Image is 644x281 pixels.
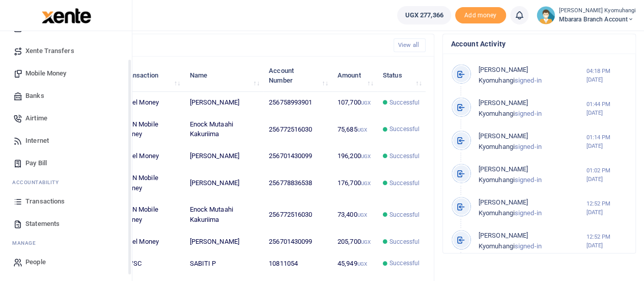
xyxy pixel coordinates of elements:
[41,11,91,19] a: logo-small logo-large logo-large
[389,259,419,268] span: Successful
[263,167,332,199] td: 256778836538
[117,199,184,231] td: MTN Mobile Money
[263,199,332,231] td: 256772516030
[332,92,377,114] td: 107,700
[586,166,627,184] small: 01:02 PM [DATE]
[393,6,455,24] li: Wallet ballance
[405,10,443,20] span: UGX 277,366
[263,145,332,167] td: 256701430099
[479,231,586,252] p: signed-in
[394,38,426,52] a: View all
[263,92,332,114] td: 256758993901
[586,67,627,84] small: 04:18 PM [DATE]
[479,99,528,117] span: [PERSON_NAME] Kyomuhangi
[389,178,419,188] span: Successful
[263,231,332,253] td: 256701430099
[559,7,636,15] small: [PERSON_NAME] Kyomuhangi
[586,100,627,117] small: 01:44 PM [DATE]
[117,60,184,91] th: Transaction: activate to sort column ascending
[184,199,263,231] td: Enock Mutaahi Kakuriima
[332,60,377,91] th: Amount: activate to sort column ascending
[537,6,555,24] img: profile-user
[117,92,184,114] td: Airtel Money
[332,167,377,199] td: 176,700
[389,98,419,107] span: Successful
[184,114,263,145] td: Enock Mutaahi Kakuriima
[479,165,528,184] span: [PERSON_NAME] Kyomuhangi
[184,231,263,253] td: [PERSON_NAME]
[332,114,377,145] td: 75,685
[184,145,263,167] td: [PERSON_NAME]
[332,199,377,231] td: 73,400
[42,8,91,23] img: logo-large
[117,167,184,199] td: MTN Mobile Money
[263,60,332,91] th: Account Number: activate to sort column ascending
[361,239,371,245] small: UGX
[451,38,627,49] h4: Account Activity
[117,114,184,145] td: MTN Mobile Money
[184,60,263,91] th: Name: activate to sort column ascending
[117,145,184,167] td: Airtel Money
[479,132,528,150] span: [PERSON_NAME] Kyomuhangi
[184,92,263,114] td: [PERSON_NAME]
[117,231,184,253] td: Airtel Money
[389,237,419,246] span: Successful
[479,164,586,186] p: signed-in
[332,145,377,167] td: 196,200
[455,7,506,24] span: Add money
[361,154,371,159] small: UGX
[47,40,385,51] h4: Recent Transactions
[389,210,419,219] span: Successful
[389,124,419,134] span: Successful
[479,232,528,250] span: [PERSON_NAME] Kyomuhangi
[332,252,377,274] td: 45,949
[455,11,506,18] a: Add money
[184,252,263,274] td: SABITI P
[397,6,451,24] a: UGX 277,366
[184,167,263,199] td: [PERSON_NAME]
[537,6,636,24] a: profile-user [PERSON_NAME] Kyomuhangi Mbarara Branch account
[559,15,636,24] span: Mbarara Branch account
[117,252,184,274] td: NWSC
[263,252,332,274] td: 10811054
[361,181,371,186] small: UGX
[479,65,586,86] p: signed-in
[455,7,506,24] li: Toup your wallet
[357,261,367,267] small: UGX
[586,199,627,217] small: 12:52 PM [DATE]
[263,114,332,145] td: 256772516030
[361,100,371,106] small: UGX
[586,233,627,250] small: 12:52 PM [DATE]
[479,197,586,219] p: signed-in
[357,127,367,133] small: UGX
[357,212,367,218] small: UGX
[586,133,627,150] small: 01:14 PM [DATE]
[479,98,586,119] p: signed-in
[479,198,528,217] span: [PERSON_NAME] Kyomuhangi
[332,231,377,253] td: 205,700
[389,151,419,161] span: Successful
[479,131,586,152] p: signed-in
[479,66,528,84] span: [PERSON_NAME] Kyomuhangi
[377,60,426,91] th: Status: activate to sort column ascending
